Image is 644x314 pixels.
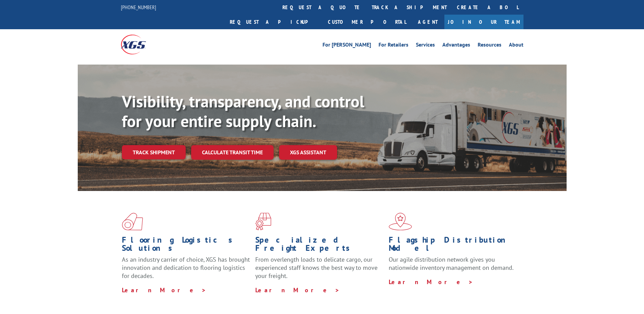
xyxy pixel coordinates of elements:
a: Request a pickup [225,15,323,29]
b: Visibility, transparency, and control for your entire supply chain. [122,91,364,132]
a: Advantages [442,42,470,50]
a: Learn More > [122,286,206,294]
h1: Flooring Logistics Solutions [122,236,250,256]
img: xgs-icon-flagship-distribution-model-red [389,213,412,230]
h1: Specialized Freight Experts [255,236,384,256]
a: Services [416,42,435,50]
span: As an industry carrier of choice, XGS has brought innovation and dedication to flooring logistics... [122,256,250,280]
p: From overlength loads to delicate cargo, our experienced staff knows the best way to move your fr... [255,256,384,286]
a: [PHONE_NUMBER] [121,4,156,11]
a: For [PERSON_NAME] [323,42,371,50]
img: xgs-icon-total-supply-chain-intelligence-red [122,213,143,230]
a: XGS ASSISTANT [279,145,337,160]
a: For Retailers [379,42,408,50]
a: Learn More > [389,278,473,286]
a: Join Our Team [444,15,523,29]
span: Our agile distribution network gives you nationwide inventory management on demand. [389,256,514,272]
img: xgs-icon-focused-on-flooring-red [255,213,271,230]
a: Learn More > [255,286,340,294]
a: Customer Portal [323,15,411,29]
a: Agent [411,15,444,29]
a: About [509,42,523,50]
a: Resources [478,42,501,50]
h1: Flagship Distribution Model [389,236,517,256]
a: Track shipment [122,145,186,159]
a: Calculate transit time [191,145,274,160]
